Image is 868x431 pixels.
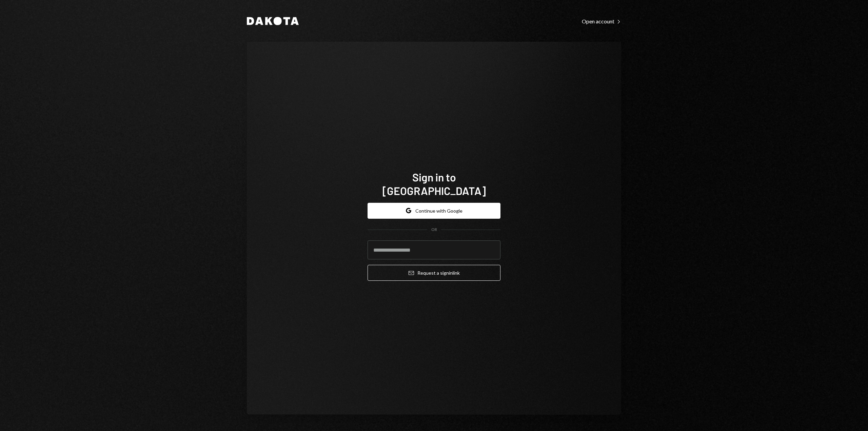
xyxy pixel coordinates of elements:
[582,18,621,25] div: Open account
[431,227,437,233] div: OR
[368,170,500,197] h1: Sign in to [GEOGRAPHIC_DATA]
[582,17,621,25] a: Open account
[487,246,495,254] keeper-lock: Open Keeper Popup
[368,265,500,281] button: Request a signinlink
[368,203,500,219] button: Continue with Google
